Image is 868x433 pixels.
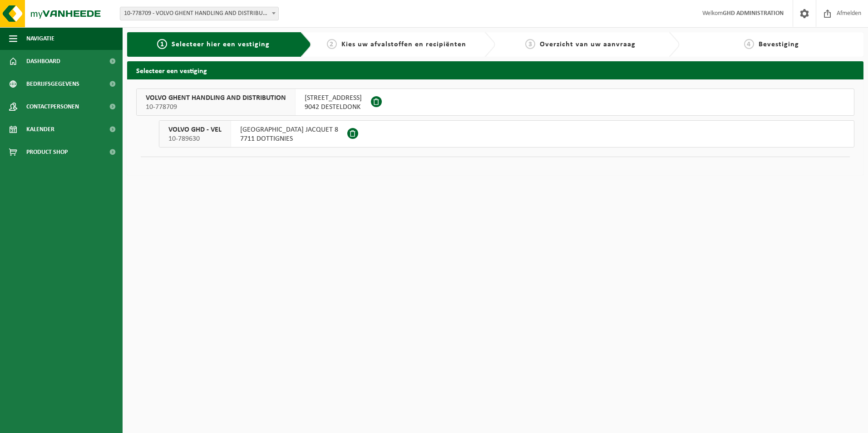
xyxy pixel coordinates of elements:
button: VOLVO GHD - VEL 10-789630 [GEOGRAPHIC_DATA] JACQUET 87711 DOTTIGNIES [159,120,854,148]
span: Kies uw afvalstoffen en recipiënten [341,41,466,48]
span: 10-778709 - VOLVO GHENT HANDLING AND DISTRIBUTION - DESTELDONK [120,7,279,20]
span: 9042 DESTELDONK [305,103,362,112]
h2: Selecteer een vestiging [127,61,863,79]
span: 1 [157,39,167,49]
span: Overzicht van uw aanvraag [540,41,636,48]
span: [GEOGRAPHIC_DATA] JACQUET 8 [240,125,338,134]
span: Kalender [26,118,54,141]
span: 3 [525,39,535,49]
button: VOLVO GHENT HANDLING AND DISTRIBUTION 10-778709 [STREET_ADDRESS]9042 DESTELDONK [136,89,854,116]
span: Product Shop [26,141,68,163]
strong: GHD ADMINISTRATION [723,10,784,17]
span: 2 [327,39,337,49]
span: [STREET_ADDRESS] [305,93,362,103]
span: 10-789630 [168,134,222,143]
span: 4 [744,39,754,49]
span: Selecteer hier een vestiging [172,41,270,48]
span: 10-778709 [146,103,286,112]
span: Navigatie [26,27,54,50]
span: VOLVO GHENT HANDLING AND DISTRIBUTION [146,93,286,103]
span: 7711 DOTTIGNIES [240,134,338,143]
span: Contactpersonen [26,95,79,118]
span: VOLVO GHD - VEL [168,125,222,134]
span: 10-778709 - VOLVO GHENT HANDLING AND DISTRIBUTION - DESTELDONK [120,7,278,20]
span: Dashboard [26,50,60,73]
span: Bevestiging [759,41,799,48]
span: Bedrijfsgegevens [26,73,79,95]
